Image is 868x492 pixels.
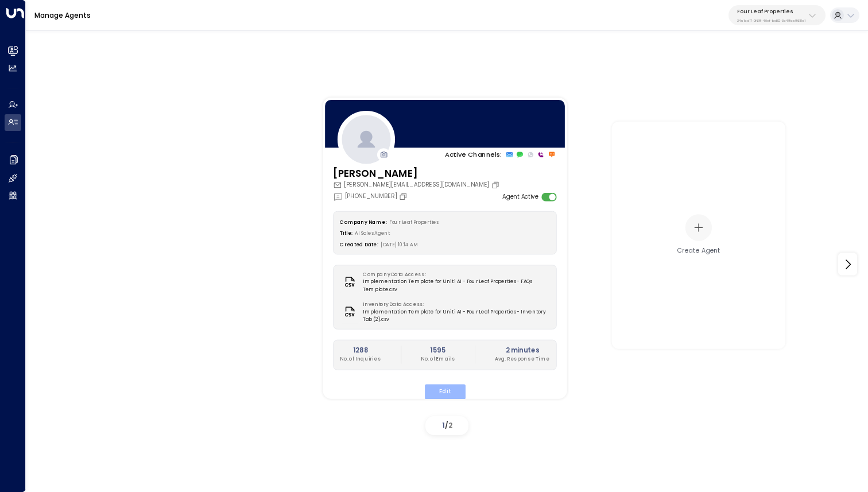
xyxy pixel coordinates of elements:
label: Created Date: [340,242,378,248]
span: Four Leaf Properties [389,219,438,225]
h2: 1288 [340,346,381,355]
p: Four Leaf Properties [737,8,805,15]
label: Agent Active [502,192,538,201]
span: Implementation Template for Uniti AI - Four Leaf Properties - Inventory Tab (2).csv [363,309,550,324]
div: / [425,416,468,435]
span: AI Sales Agent [355,230,390,237]
div: [PHONE_NUMBER] [333,191,409,201]
button: Copy [491,181,502,189]
a: Manage Agents [34,10,91,20]
label: Company Name: [340,219,386,225]
span: [DATE] 10:14 AM [380,242,417,248]
p: No. of Inquiries [340,355,381,363]
h2: 2 minutes [495,346,549,355]
h3: [PERSON_NAME] [333,166,502,181]
h2: 1595 [420,346,455,355]
div: Create Agent [677,246,720,255]
label: Inventory Data Access: [363,301,545,309]
label: Title: [340,230,352,237]
p: Avg. Response Time [495,355,549,363]
p: Active Channels: [445,150,502,160]
span: 1 [442,420,445,430]
p: No. of Emails [420,355,455,363]
button: Copy [398,192,409,200]
button: Four Leaf Properties34e1cd17-0f68-49af-bd32-3c48ce8611d1 [728,5,826,25]
span: Implementation Template for Uniti AI - Four Leaf Properties - FAQs Template.csv [363,278,550,293]
span: 2 [448,420,452,430]
button: Edit [424,384,465,399]
p: 34e1cd17-0f68-49af-bd32-3c48ce8611d1 [737,18,805,23]
label: Company Data Access: [363,271,545,278]
div: [PERSON_NAME][EMAIL_ADDRESS][DOMAIN_NAME] [333,181,502,189]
